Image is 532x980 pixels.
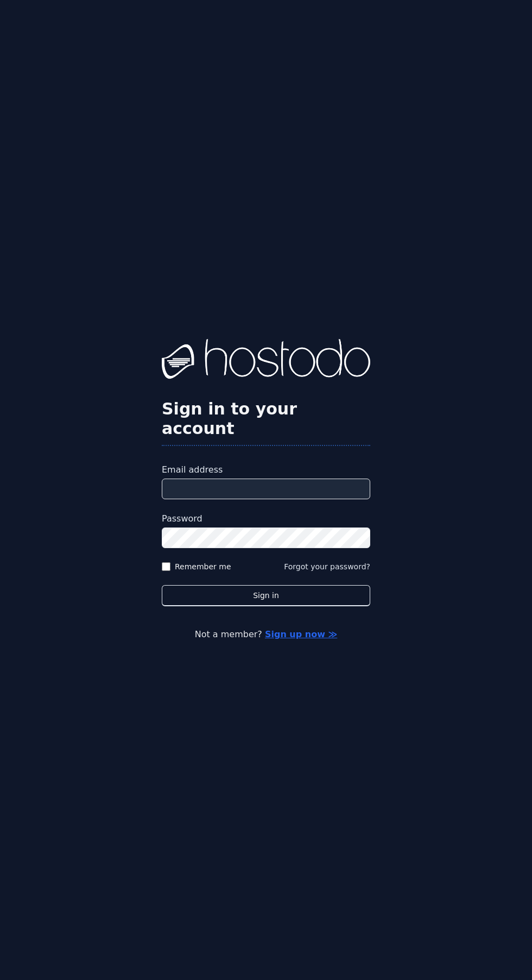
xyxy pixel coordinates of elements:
label: Remember me [175,561,231,572]
button: Forgot your password? [284,561,370,572]
label: Password [162,512,370,525]
button: Sign in [162,585,370,606]
p: Not a member? [13,628,519,641]
a: Sign up now ≫ [265,629,337,639]
h2: Sign in to your account [162,399,370,438]
label: Email address [162,463,370,476]
img: Hostodo [162,339,370,382]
